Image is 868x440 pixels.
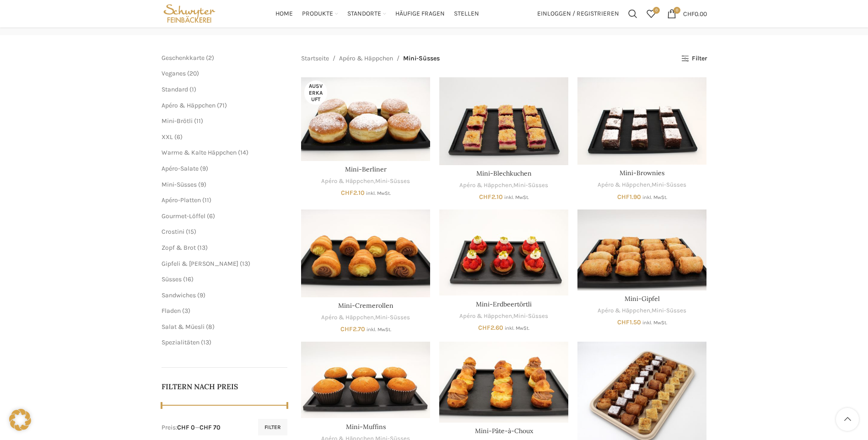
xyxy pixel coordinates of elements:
span: 0 [653,7,660,14]
a: Stellen [454,5,479,23]
a: Mini-Süsses [162,181,197,188]
bdi: 2.60 [478,324,503,332]
a: Produkte [302,5,338,23]
span: 9 [199,291,203,299]
a: Mini-Erdbeertörtli [439,209,568,295]
a: Mini-Blechkuchen [439,77,568,165]
span: CHF [478,324,491,332]
span: 13 [199,244,205,252]
a: Mini-Brownies [620,169,664,177]
span: CHF [340,325,353,333]
a: Gourmet-Löffel [162,212,205,220]
span: Salat & Müesli [162,323,205,331]
small: inkl. MwSt. [642,194,667,200]
span: CHF [617,318,630,326]
div: , [301,177,430,186]
a: Apéro & Häppchen [598,306,650,315]
span: Crostini [162,228,184,236]
div: Suchen [624,5,642,23]
a: Mini-Süsses [652,181,686,189]
bdi: 0.00 [683,10,707,17]
a: Mini-Süsses [652,306,686,315]
a: Apéro & Häppchen [598,181,650,189]
a: Mini-Brötli [162,117,193,125]
a: Standard [162,86,188,93]
span: 11 [205,196,209,204]
a: 0 CHF0.00 [663,5,712,23]
a: Scroll to top button [836,408,859,431]
a: Mini-Berliner [301,77,430,161]
small: inkl. MwSt. [367,327,391,333]
a: Geschenkkarte [162,54,205,62]
a: Mini-Pâte-à-Choux [439,342,568,423]
div: , [439,181,568,190]
small: inkl. MwSt. [642,320,667,326]
span: 11 [196,117,201,125]
bdi: 2.10 [479,193,503,201]
span: Einloggen / Registrieren [537,11,619,17]
span: 71 [219,102,225,109]
a: Mini-Süsses [513,181,548,190]
a: Veganes [162,70,186,77]
span: CHF 70 [199,424,221,431]
h5: Filtern nach Preis [162,381,288,392]
a: Standorte [347,5,386,23]
span: Zopf & Brot [162,244,196,252]
a: Einloggen / Registrieren [533,5,624,23]
span: Stellen [454,10,479,18]
a: Apéro & Häppchen [459,181,512,190]
span: CHF [341,189,353,197]
span: Home [275,10,293,18]
span: Standorte [347,10,381,18]
a: Apéro & Häppchen [162,102,216,109]
span: CHF [617,193,630,201]
a: Sandwiches [162,291,196,299]
span: 16 [185,275,191,283]
a: Gipfeli & [PERSON_NAME] [162,260,238,268]
div: Main navigation [222,5,532,23]
a: Mini-Muffins [301,342,430,418]
span: Häufige Fragen [395,10,445,18]
a: Häufige Fragen [395,5,445,23]
span: Süsses [162,275,182,283]
a: Warme & Kalte Häppchen [162,149,237,156]
small: inkl. MwSt. [366,190,391,196]
span: 20 [189,70,197,77]
a: XXL [162,133,173,141]
span: CHF 0 [177,424,195,431]
span: 13 [203,338,209,346]
span: 13 [242,260,248,268]
span: 9 [200,181,204,188]
a: Mini-Brownies [577,77,706,165]
span: 6 [177,133,180,141]
a: Mini-Süsses [513,312,548,321]
span: CHF [683,10,695,17]
a: Mini-Süsses [375,177,410,186]
a: Spezialitäten [162,338,199,346]
a: Home [275,5,293,23]
bdi: 1.50 [617,318,641,326]
a: Apéro-Platten [162,196,201,204]
a: Mini-Cremerollen [338,301,394,310]
span: 8 [208,323,212,331]
span: 14 [240,149,246,156]
div: , [577,306,706,315]
nav: Breadcrumb [301,54,440,64]
a: Fladen [162,307,181,315]
bdi: 2.70 [340,325,365,333]
div: Meine Wunschliste [642,5,660,23]
bdi: 1.90 [617,193,641,201]
a: Mini-Erdbeertörtli [476,300,532,308]
span: Apéro-Salate [162,165,199,172]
